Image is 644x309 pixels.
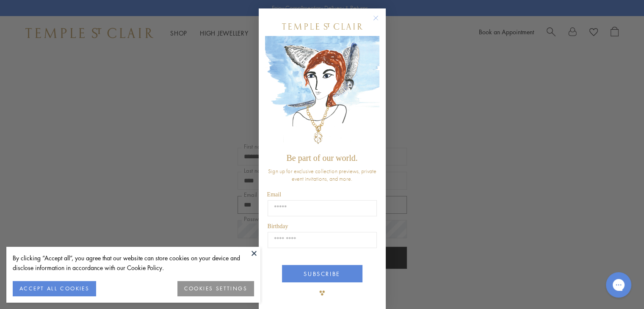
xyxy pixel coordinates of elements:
img: Temple St. Clair [282,23,362,30]
span: Birthday [268,223,288,229]
button: COOKIES SETTINGS [177,281,254,296]
button: SUBSCRIBE [282,265,362,282]
iframe: Gorgias live chat messenger [602,269,636,301]
button: Close dialog [375,17,385,28]
span: Be part of our world. [286,153,357,163]
input: Email [268,200,377,216]
div: By clicking “Accept all”, you agree that our website can store cookies on your device and disclos... [13,253,254,273]
img: c4a9eb12-d91a-4d4a-8ee0-386386f4f338.jpeg [265,36,379,149]
button: ACCEPT ALL COOKIES [13,281,96,296]
img: TSC [314,284,331,301]
span: Sign up for exclusive collection previews, private event invitations, and more. [268,167,376,182]
span: Email [267,191,281,198]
